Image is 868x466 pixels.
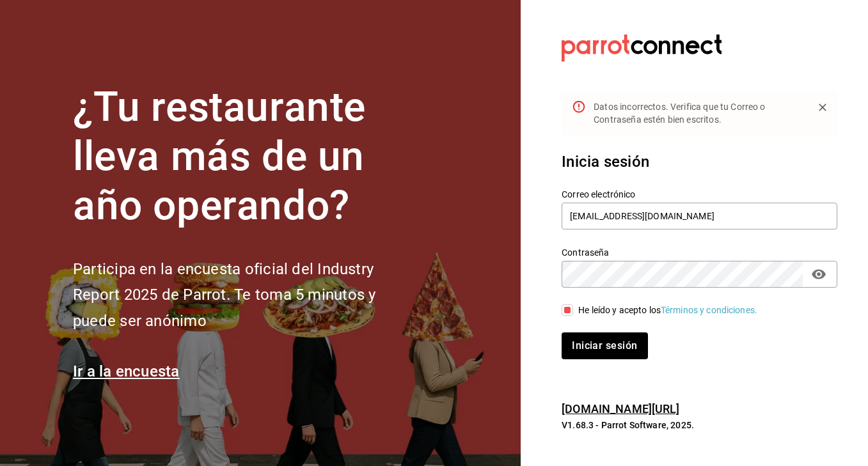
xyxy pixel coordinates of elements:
[813,98,832,117] button: Close
[562,190,837,199] label: Correo electrónico
[562,150,837,173] h3: Inicia sesión
[562,402,679,416] a: [DOMAIN_NAME][URL]
[73,256,418,334] h2: Participa en la encuesta oficial del Industry Report 2025 de Parrot. Te toma 5 minutos y puede se...
[562,419,837,431] p: V1.68.3 - Parrot Software, 2025.
[562,332,647,359] button: Iniciar sesión
[562,248,837,257] label: Contraseña
[73,362,180,380] a: Ir a la encuesta
[661,305,757,315] a: Términos y condiciones.
[73,83,418,230] h1: ¿Tu restaurante lleva más de un año operando?
[594,95,803,131] div: Datos incorrectos. Verifica que tu Correo o Contraseña estén bien escritos.
[808,263,830,285] button: passwordField
[578,304,757,317] div: He leído y acepto los
[562,203,837,229] input: Ingresa tu correo electrónico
